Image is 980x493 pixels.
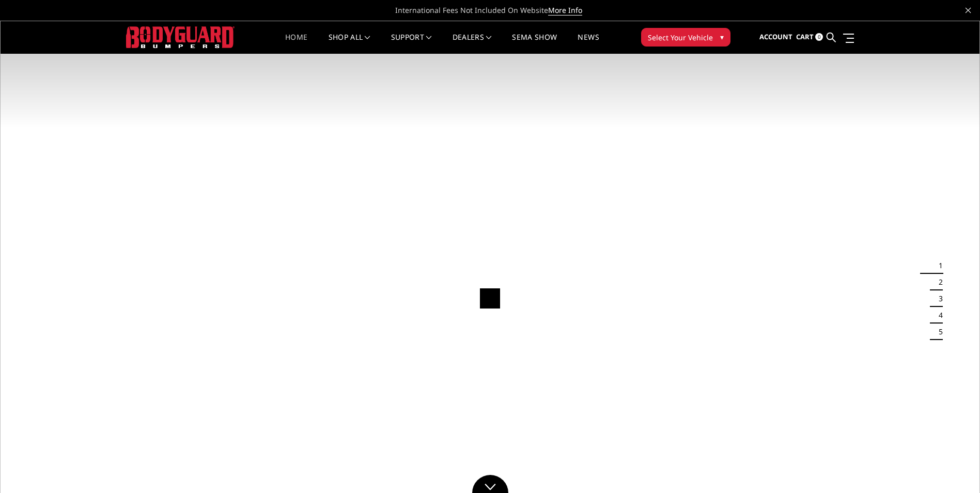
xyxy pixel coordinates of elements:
a: Account [759,23,792,51]
button: 2 of 5 [932,274,943,290]
span: 0 [815,33,823,41]
span: Cart [796,32,814,41]
button: 4 of 5 [932,307,943,323]
a: Click to Down [472,475,508,493]
span: ▾ [720,32,724,42]
a: News [578,34,599,54]
button: 5 of 5 [932,323,943,340]
a: SEMA Show [512,34,557,54]
button: Select Your Vehicle [641,28,730,47]
a: Cart 0 [796,23,823,51]
a: Home [285,34,307,54]
a: Support [391,34,432,54]
span: Select Your Vehicle [648,32,713,43]
a: Dealers [453,34,492,54]
button: 1 of 5 [932,257,943,274]
a: More Info [548,5,582,16]
a: shop all [329,34,370,54]
span: Account [759,32,792,41]
img: BODYGUARD BUMPERS [126,26,235,48]
button: 3 of 5 [932,290,943,307]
